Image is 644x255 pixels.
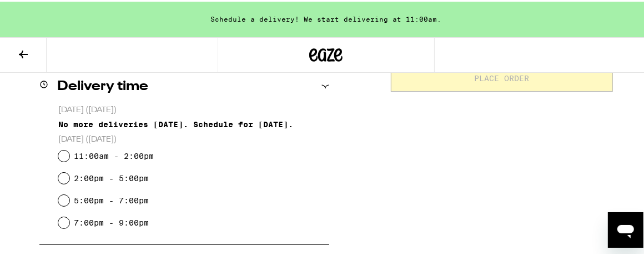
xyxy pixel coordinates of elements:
div: No more deliveries [DATE]. Schedule for [DATE]. [58,118,330,127]
label: 5:00pm - 7:00pm [74,194,149,203]
label: 2:00pm - 5:00pm [74,172,149,181]
p: [DATE] ([DATE]) [58,103,330,114]
span: Place Order [474,73,529,81]
h2: Delivery time [57,78,148,92]
button: Place Order [391,63,613,90]
p: [DATE] ([DATE]) [58,133,330,143]
iframe: Button to launch messaging window, conversation in progress [608,211,643,246]
label: 7:00pm - 9:00pm [74,217,149,226]
label: 11:00am - 2:00pm [74,150,154,159]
